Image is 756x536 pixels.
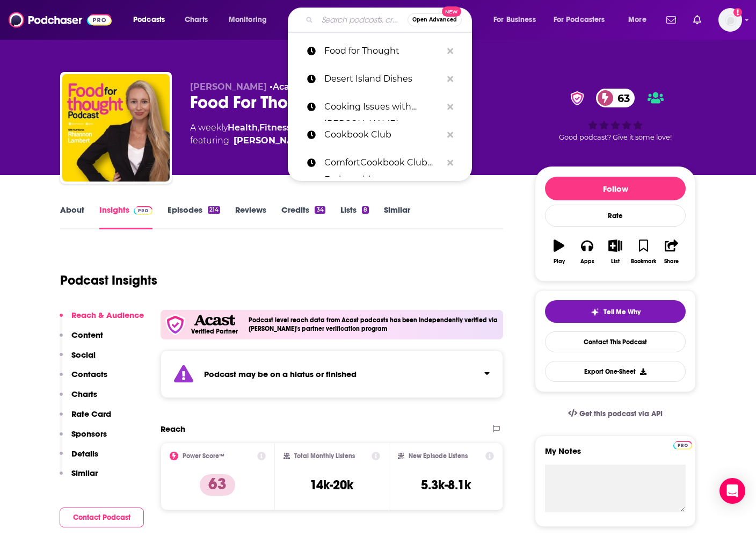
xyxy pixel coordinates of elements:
img: verified Badge [567,91,587,105]
h4: Podcast level reach data from Acast podcasts has been independently verified via [PERSON_NAME]'s ... [249,316,499,332]
a: 63 [596,89,635,107]
span: For Business [493,12,536,27]
p: Details [71,448,98,459]
div: Search podcasts, credits, & more... [298,8,482,32]
a: Acast [273,82,297,92]
a: Health [228,122,258,133]
span: Logged in as sarahhallprinc [718,8,742,32]
button: Contact Podcast [60,508,144,527]
p: Contacts [71,369,107,379]
p: Cookbook Club [324,121,442,149]
span: Good podcast? Give it some love! [559,133,672,141]
img: Acast [194,315,235,326]
span: Open Advanced [412,17,457,23]
div: Bookmark [631,258,656,265]
button: Rate Card [60,409,111,429]
span: Get this podcast via API [579,409,663,418]
div: List [611,258,620,265]
div: A weekly podcast [190,121,383,147]
button: Charts [60,389,97,409]
span: featuring [190,134,383,147]
h5: Verified Partner [191,328,238,335]
a: Get this podcast via API [559,401,671,427]
img: tell me why sparkle [591,308,599,316]
span: Monitoring [229,12,267,27]
a: Charts [178,11,214,28]
button: Apps [573,233,601,271]
img: Food For Thought [62,74,170,182]
a: Desert Island Dishes [288,65,472,93]
img: Podchaser Pro [134,206,152,215]
img: verfied icon [165,314,186,335]
button: open menu [547,11,621,28]
button: Reach & Audience [60,310,144,330]
p: 63 [200,474,235,496]
p: Reach & Audience [71,310,144,320]
button: Social [60,350,96,370]
img: Podchaser - Follow, Share and Rate Podcasts [9,10,112,30]
a: Fitness [259,122,291,133]
a: Contact This Podcast [545,331,686,352]
a: About [60,205,84,229]
button: Export One-Sheet [545,361,686,382]
img: Podchaser Pro [673,441,692,450]
button: Contacts [60,369,107,389]
button: Show profile menu [718,8,742,32]
span: Charts [185,12,208,27]
input: Search podcasts, credits, & more... [317,11,408,28]
h2: Reach [161,424,185,434]
a: InsightsPodchaser Pro [99,205,152,229]
a: ComfortCookbook Club Eating with [PERSON_NAME] [288,149,472,177]
button: open menu [221,11,281,28]
p: Cooking Issues with Dave Arnold [324,93,442,121]
div: Apps [580,258,594,265]
button: Share [658,233,686,271]
div: [PERSON_NAME] [234,134,310,147]
a: Lists8 [340,205,369,229]
div: Open Intercom Messenger [719,478,745,504]
button: Details [60,448,98,468]
span: For Podcasters [554,12,605,27]
button: tell me why sparkleTell Me Why [545,300,686,323]
a: Pro website [673,439,692,450]
div: 214 [208,206,220,214]
span: Podcasts [133,12,165,27]
h2: New Episode Listens [409,452,468,460]
button: Sponsors [60,429,107,448]
span: 63 [607,89,635,107]
button: Bookmark [629,233,657,271]
p: Sponsors [71,429,107,439]
h1: Podcast Insights [60,272,157,288]
span: • [270,82,297,92]
svg: Add a profile image [733,8,742,17]
button: Open AdvancedNew [408,13,462,26]
span: More [628,12,646,27]
div: Rate [545,205,686,227]
div: Play [554,258,565,265]
a: Credits34 [281,205,325,229]
p: ComfortCookbook Club Eating with Grace Dent [324,149,442,177]
a: Reviews [235,205,266,229]
p: Food for Thought [324,37,442,65]
h3: 14k-20k [310,477,353,493]
button: Content [60,330,103,350]
label: My Notes [545,446,686,465]
a: Food for Thought [288,37,472,65]
div: verified Badge63Good podcast? Give it some love! [535,82,696,148]
button: List [601,233,629,271]
p: Desert Island Dishes [324,65,442,93]
a: Show notifications dropdown [689,11,706,29]
a: Similar [384,205,410,229]
div: Share [664,258,679,265]
button: Follow [545,177,686,200]
a: Cooking Issues with [PERSON_NAME] [288,93,472,121]
a: Cookbook Club [288,121,472,149]
img: User Profile [718,8,742,32]
section: Click to expand status details [161,350,503,398]
button: Play [545,233,573,271]
button: open menu [126,11,179,28]
h2: Total Monthly Listens [294,452,355,460]
span: Tell Me Why [604,308,641,316]
button: open menu [486,11,549,28]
